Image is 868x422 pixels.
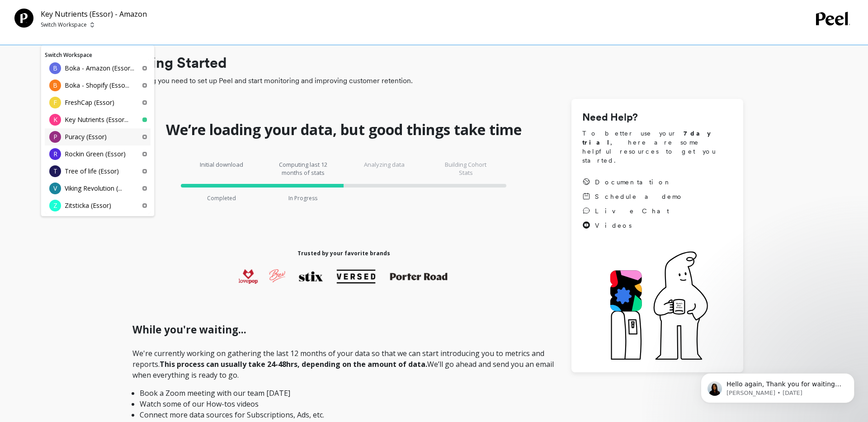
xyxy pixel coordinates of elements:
[49,114,61,126] div: K
[582,130,718,146] strong: 7 day trial
[140,399,548,409] li: Watch some of our How-tos videos
[65,115,128,124] p: Key Nutrients (Essor...
[49,131,61,143] div: P
[65,201,111,210] p: Zitsticka (Essor)
[49,97,61,108] div: F
[439,160,493,177] p: Building Cohort Stats
[582,178,684,187] a: Documentation
[132,348,555,420] p: We're currently working on gathering the last 12 months of your data so that we can start introdu...
[41,21,87,28] p: Switch Workspace
[39,35,156,43] p: Message from Kateryna, sent 1d ago
[687,354,868,417] iframe: Intercom notifications message
[65,184,122,193] p: Viking Revolution (...
[297,250,390,257] h1: Trusted by your favorite brands
[65,64,134,73] p: Boka - Amazon (Essor...
[166,121,522,139] h1: We’re loading your data, but good things take time
[595,178,672,187] span: Documentation
[288,195,317,202] p: In Progress
[194,160,249,177] p: Initial download
[49,80,61,91] div: B
[65,81,129,90] p: Boka - Shopify (Esso...
[65,132,107,141] p: Puracy (Essor)
[39,26,154,78] span: Hello again, Thank you for waiting! Repurchase rate by cohort should be available in the new UI i...
[595,192,684,201] span: Schedule a demo
[582,129,732,165] span: To better use your , here are some helpful resources to get you started.
[49,165,61,177] div: T
[582,110,732,125] h1: Need Help?
[49,148,61,160] div: R
[90,21,94,28] img: picker
[45,51,92,59] a: Switch Workspace
[65,167,119,176] p: Tree of life (Essor)
[49,62,61,74] div: B
[595,221,632,230] span: Videos
[595,206,669,216] span: Live Chat
[357,160,411,177] p: Analyzing data
[65,98,114,107] p: FreshCap (Essor)
[160,359,427,369] strong: This process can usually take 24-48hrs, depending on the amount of data.
[582,192,684,201] a: Schedule a demo
[41,9,147,19] p: Key Nutrients (Essor) - Amazon
[49,183,61,194] div: V
[122,75,743,86] span: Everything you need to set up Peel and start monitoring and improving customer retention.
[207,195,236,202] p: Completed
[14,9,33,28] img: Team Profile
[140,409,548,420] li: Connect more data sources for Subscriptions, Ads, etc.
[276,160,330,177] p: Computing last 12 months of stats
[132,322,555,338] h1: While you're waiting...
[582,221,684,230] a: Videos
[140,388,548,399] li: Book a Zoom meeting with our team [DATE]
[122,52,743,74] h1: Getting Started
[65,150,126,159] p: Rockin Green (Essor)
[49,200,61,211] div: Z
